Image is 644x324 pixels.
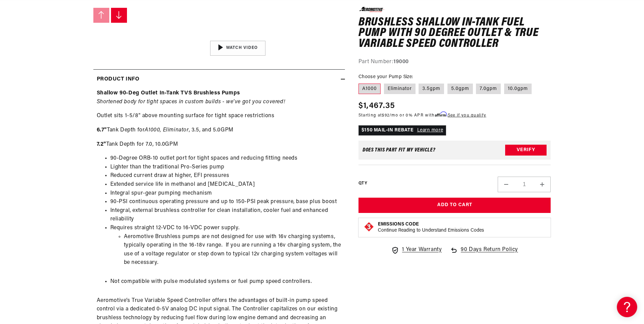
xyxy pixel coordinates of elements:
li: Extended service life in methanol and [MEDICAL_DATA] [110,180,342,189]
span: 90 Days Return Policy [461,245,518,261]
li: 90-PSI continuous operating pressure and up to 150-PSI peak pressure, base plus boost [110,198,342,206]
span: $1,467.35 [358,100,395,112]
p: $150 MAIL-IN REBATE [358,125,446,136]
div: Part Number: [358,58,551,67]
li: Requires straight 12-VDC to 16-VDC power supply. [110,224,342,267]
label: A1000 [358,83,381,94]
p: Starting at /mo or 0% APR with . [358,112,486,119]
img: Emissions code [364,221,374,232]
li: Lighter than the traditional Pro-Series pump [110,163,342,172]
button: Add to Cart [358,198,551,213]
p: Outlet sits 1-5/8" above mounting surface for tight space restrictions [97,112,342,121]
a: Learn more [417,128,443,133]
span: Aeromotive Brushless pumps are not designed for use with 16v charging systems, typically operatin... [124,234,341,266]
label: 3.5gpm [419,83,444,94]
em: Shortened body for tight spaces in custom builds - we've got you covered! [97,99,286,105]
li: Not compatible with pulse modulated systems or fuel pump speed controllers. [110,277,342,286]
legend: Choose your Pump Size: [358,73,414,80]
a: See if you qualify - Learn more about Affirm Financing (opens in modal) [448,113,486,118]
label: Eliminator [384,83,416,94]
a: 1 Year Warranty [391,245,442,254]
strong: 19000 [393,59,409,65]
label: 5.0gpm [447,83,473,94]
label: 7.0gpm [476,83,501,94]
em: A1000, Eliminator [145,127,188,133]
button: Verify [505,145,547,156]
strong: 7.2" [97,142,106,147]
span: $92 [382,113,389,118]
li: Reduced current draw at higher, EFI pressures [110,172,342,180]
label: 10.0gpm [504,83,532,94]
li: 90-Degree ORB-10 outlet port for tight spaces and reducing fitting needs [110,154,342,163]
div: Does This part fit My vehicle? [363,147,436,153]
h2: Product Info [97,75,140,84]
button: Emissions CodeContinue Reading to Understand Emissions Codes [378,221,484,233]
label: QTY [358,180,367,186]
summary: Product Info [93,70,345,89]
p: Tank Depth for , 3.5, and 5.0GPM [97,126,342,135]
h1: Brushless Shallow In-Tank Fuel Pump with 90 Degree Outlet & True Variable Speed Controller [358,17,551,49]
span: 1 Year Warranty [402,245,442,254]
strong: Shallow 90-Deg Outlet In-Tank TVS Brushless Pumps [97,90,240,96]
button: Slide left [93,8,110,23]
a: 90 Days Return Policy [450,245,518,261]
span: Affirm [435,112,447,117]
li: Integral, external brushless controller for clean installation, cooler fuel and enhanced reliability [110,206,342,224]
li: Integral spur-gear pumping mechanism [110,189,342,198]
strong: Emissions Code [378,221,419,227]
p: Tank Depth for 7.0, 10.0GPM [97,140,342,149]
button: Slide right [111,8,127,23]
p: Continue Reading to Understand Emissions Codes [378,227,484,233]
strong: 6.7" [97,127,107,133]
